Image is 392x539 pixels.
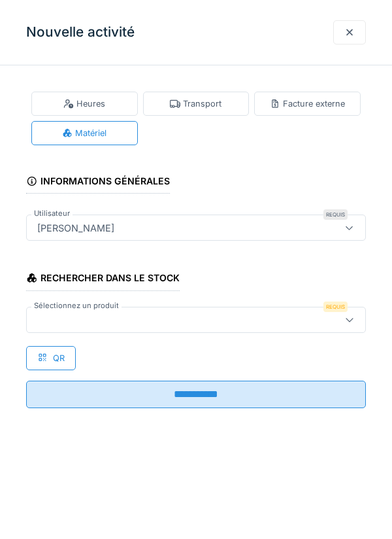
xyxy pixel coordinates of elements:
div: Transport [170,97,221,110]
div: Facture externe [270,97,345,110]
div: Matériel [62,127,106,139]
label: Utilisateur [31,208,73,219]
div: [PERSON_NAME] [32,220,120,235]
div: Rechercher dans le stock [26,268,180,290]
div: QR [26,346,76,370]
label: Sélectionnez un produit [31,300,122,311]
div: Informations générales [26,171,170,194]
h3: Nouvelle activité [26,24,135,41]
div: Requis [323,302,348,312]
div: Heures [63,97,105,110]
div: Requis [323,209,348,220]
